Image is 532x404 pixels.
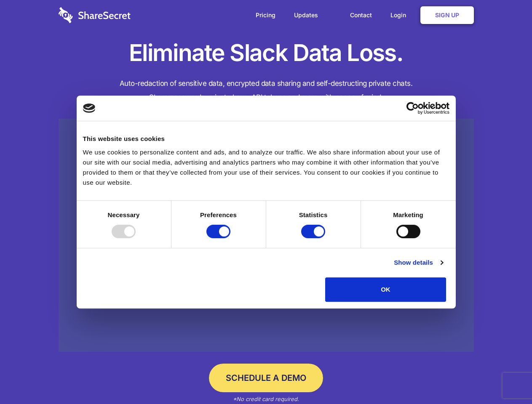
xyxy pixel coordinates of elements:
div: We use cookies to personalize content and ads, and to analyze our traffic. We also share informat... [83,147,449,188]
a: Sign Up [420,6,474,24]
h1: Eliminate Slack Data Loss. [59,38,474,68]
em: *No credit card required. [233,396,299,402]
a: Contact [342,2,380,28]
strong: Preferences [200,211,237,218]
h4: Auto-redaction of sensitive data, encrypted data sharing and self-destructing private chats. Shar... [59,77,474,104]
div: This website uses cookies [83,134,449,144]
a: Show details [394,258,443,268]
a: Wistia video thumbnail [59,119,474,352]
img: logo [83,104,96,113]
a: Usercentrics Cookiebot - opens in a new window [376,102,449,114]
strong: Marketing [393,211,423,218]
button: OK [325,277,446,302]
a: Pricing [247,2,284,28]
strong: Statistics [299,211,328,218]
img: logo-wordmark-white-trans-d4663122ce5f474addd5e946df7df03e33cb6a1c49d2221995e7729f52c070b2.svg [59,7,131,23]
a: Login [382,2,419,28]
a: Schedule a Demo [209,364,323,392]
strong: Necessary [108,211,140,218]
